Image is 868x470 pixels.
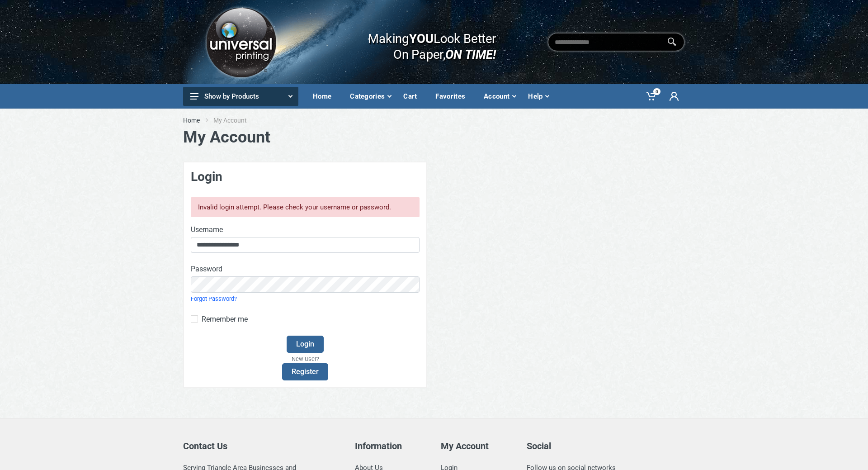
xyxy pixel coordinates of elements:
small: New User? [292,355,319,363]
a: 0 [640,84,663,109]
div: Account [477,87,522,106]
a: Favorites [429,84,477,109]
a: Register [282,363,328,380]
div: Cart [397,87,429,106]
div: Making Look Better On Paper, [350,22,496,62]
div: Home [307,87,344,106]
h5: Social [527,441,685,451]
nav: breadcrumb [183,116,685,125]
label: Remember me [202,314,248,325]
div: Favorites [429,87,477,106]
li: My Account [213,116,260,125]
label: Password [191,264,222,275]
h5: Information [355,441,427,451]
a: Cart [397,84,429,109]
label: Username [191,224,223,235]
div: Invalid login attempt. Please check your username or password. [198,203,412,212]
a: Home [307,84,344,109]
h5: My Account [441,441,513,451]
b: YOU [409,31,433,46]
div: Help [522,87,555,106]
h3: Login [191,169,420,185]
div: Categories [344,87,397,106]
button: Login [287,336,324,353]
a: Forgot Password? [191,295,237,302]
i: ON TIME! [445,47,496,62]
a: Home [183,116,200,125]
span: 0 [653,88,660,95]
button: Show by Products [183,87,298,106]
h1: My Account [183,128,685,147]
img: Logo.png [203,4,279,81]
h5: Contact Us [183,441,341,451]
